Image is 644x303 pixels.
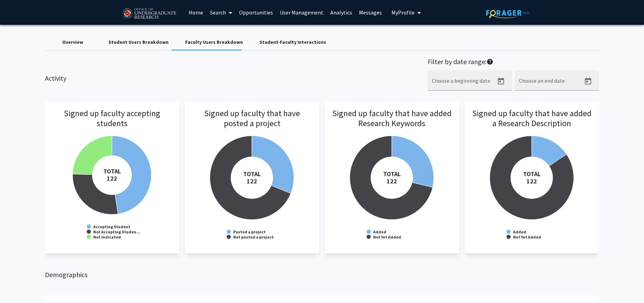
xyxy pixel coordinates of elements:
text: Not Indicated [93,234,121,240]
iframe: Chat [5,272,29,298]
h2: Demographics [45,271,599,279]
a: Opportunities [236,0,276,24]
button: Open calendar [494,74,508,88]
text: Not Accepting Studen… [93,229,140,234]
text: Added [373,229,386,234]
img: University of Maryland Logo [120,5,178,22]
text: Not posted a project [233,234,274,240]
h2: Activity [45,58,66,82]
h3: Signed up faculty accepting students [52,109,172,147]
a: Messages [356,0,385,24]
div: Student-Faculty Interactions [259,39,326,46]
tspan: TOTAL 122 [383,170,401,185]
h2: Filter by date range: [428,58,599,68]
tspan: TOTAL 122 [243,170,261,185]
text: Posted a project [233,229,266,234]
text: Not Yet Added [513,234,541,240]
h3: Signed up faculty that have posted a project [192,109,312,147]
button: Open calendar [581,74,595,88]
div: Overview [62,39,83,46]
div: Faculty Users Breakdown [185,39,243,46]
text: Accepting Student [93,224,130,229]
div: Student Users Breakdown [108,39,169,46]
text: Added [513,229,526,234]
img: ForagerOne Logo [486,8,529,18]
mat-icon: help [486,58,493,66]
a: Search [207,0,236,24]
h3: Signed up faculty that have added Research Keywords [332,109,452,147]
span: My Profile [391,9,415,16]
tspan: TOTAL 122 [523,170,540,185]
a: User Management [276,0,327,24]
h3: Signed up faculty that have added a Research Description [472,109,592,147]
a: Analytics [327,0,356,24]
text: Not Yet Added [373,234,401,240]
a: Home [185,0,207,24]
tspan: TOTAL 122 [103,167,121,182]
